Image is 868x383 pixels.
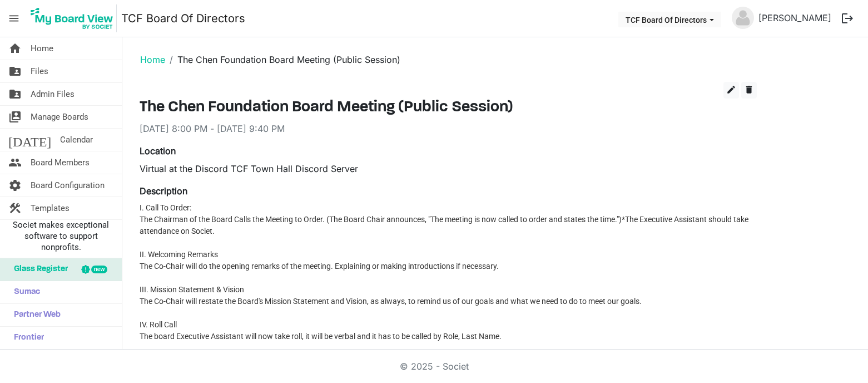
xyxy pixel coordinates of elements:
[140,54,165,65] a: Home
[31,197,70,219] span: Templates
[3,8,24,29] span: menu
[8,197,22,219] span: construction
[8,83,22,105] span: folder_shared
[91,266,107,273] div: new
[140,144,176,158] label: Location
[140,99,757,117] h3: The Chen Foundation Board Meeting (Public Session)
[121,7,245,30] a: TCF Board Of Directors
[5,219,117,253] span: Societ makes exceptional software to support nonprofits.
[27,4,121,32] a: My Board View Logo
[618,12,721,27] button: TCF Board Of Directors dropdownbutton
[8,258,68,281] span: Glass Register
[723,82,739,99] button: edit
[140,184,187,198] label: Description
[8,174,22,197] span: settings
[754,7,836,29] a: [PERSON_NAME]
[31,174,105,197] span: Board Configuration
[836,7,859,30] button: logout
[732,7,754,29] img: no-profile-picture.svg
[165,53,400,66] li: The Chen Foundation Board Meeting (Public Session)
[140,203,191,212] span: I. Call To Order:
[8,60,22,82] span: folder_shared
[741,82,757,99] button: delete
[8,129,51,151] span: [DATE]
[400,361,469,372] a: © 2025 - Societ
[8,151,22,174] span: people
[31,106,88,128] span: Manage Boards
[8,37,22,60] span: home
[31,83,75,105] span: Admin Files
[31,151,90,174] span: Board Members
[140,122,757,135] div: [DATE] 8:00 PM - [DATE] 9:40 PM
[8,304,61,326] span: Partner Web
[27,4,117,32] img: My Board View Logo
[8,106,22,128] span: switch_account
[8,327,44,349] span: Frontier
[8,281,40,303] span: Sumac
[140,202,757,342] p: The Chairman of the Board Calls the Meeting to Order. (The Board Chair announces, "The meeting is...
[60,129,93,151] span: Calendar
[744,85,754,95] span: delete
[31,37,53,60] span: Home
[726,85,736,95] span: edit
[140,162,757,175] div: Virtual at the Discord TCF Town Hall Discord Server
[31,60,48,82] span: Files
[140,215,748,235] span: *The Executive Assistant should take attendance on Societ.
